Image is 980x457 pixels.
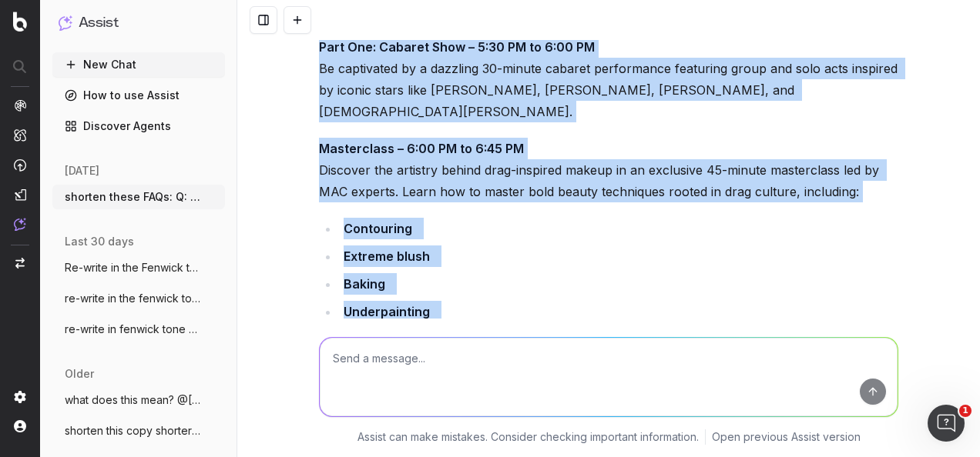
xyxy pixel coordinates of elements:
p: Be captivated by a dazzling 30-minute cabaret performance featuring group and solo acts inspired ... [319,36,898,122]
button: re-write in fenwick tone of voice: [PERSON_NAME] [52,317,225,342]
a: How to use Assist [52,83,225,108]
iframe: Intercom live chat [928,405,965,442]
button: shorten this copy shorter and snappier: [52,419,225,443]
button: Re-write in the Fenwick tone of voice: [52,255,225,280]
span: [DATE] [65,163,99,178]
a: Open previous Assist version [712,429,861,445]
strong: Contouring [344,221,412,236]
span: what does this mean? @[PERSON_NAME]-Pepra I' [65,392,200,408]
span: re-write in the fenwick tone of voice: [65,291,200,306]
img: Botify logo [13,12,27,32]
img: Assist [14,218,26,231]
img: Analytics [14,99,26,112]
img: Setting [14,391,26,403]
img: My account [14,420,26,432]
p: Discover the artistry behind drag-inspired makeup in an exclusive 45-minute masterclass led by MA... [319,138,898,202]
img: Studio [14,188,26,201]
img: Assist [59,15,72,30]
button: New Chat [52,52,225,77]
strong: Underpainting [344,304,430,319]
span: re-write in fenwick tone of voice: [PERSON_NAME] [65,322,200,337]
img: Activation [14,158,26,172]
strong: Extreme blush [344,249,430,264]
p: Assist can make mistakes. Consider checking important information. [357,429,699,445]
span: shorten this copy shorter and snappier: [65,423,200,439]
span: Re-write in the Fenwick tone of voice: [65,260,200,275]
span: 1 [959,405,972,417]
h1: Assist [79,12,119,34]
span: shorten these FAQs: Q: How long is the e [65,189,200,205]
button: re-write in the fenwick tone of voice: [52,286,225,311]
button: shorten these FAQs: Q: How long is the e [52,185,225,209]
strong: Baking [344,276,385,292]
strong: Part One: Cabaret Show – 5:30 PM to 6:00 PM [319,39,595,55]
button: Assist [59,12,219,34]
span: last 30 days [65,234,134,249]
strong: Masterclass – 6:00 PM to 6:45 PM [319,141,524,156]
img: Switch project [15,258,25,269]
img: Intelligence [14,128,26,142]
a: Discover Agents [52,114,225,138]
span: older [65,366,94,382]
button: what does this mean? @[PERSON_NAME]-Pepra I' [52,388,225,412]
